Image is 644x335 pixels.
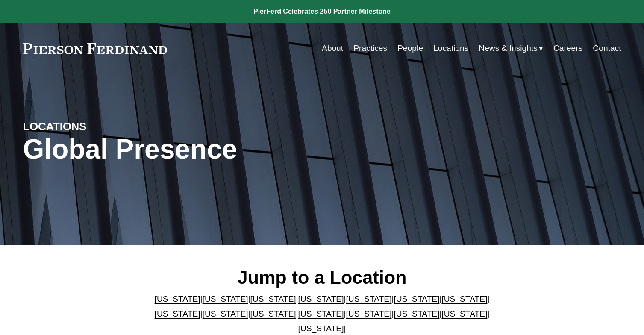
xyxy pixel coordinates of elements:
[479,40,543,56] a: folder dropdown
[346,294,391,303] a: [US_STATE]
[441,309,487,318] a: [US_STATE]
[23,120,173,133] h4: LOCATIONS
[203,294,248,303] a: [US_STATE]
[346,309,391,318] a: [US_STATE]
[322,40,343,56] a: About
[433,40,468,56] a: Locations
[298,294,344,303] a: [US_STATE]
[155,294,200,303] a: [US_STATE]
[394,309,439,318] a: [US_STATE]
[298,324,344,333] a: [US_STATE]
[203,309,248,318] a: [US_STATE]
[479,41,538,56] span: News & Insights
[298,309,344,318] a: [US_STATE]
[441,294,487,303] a: [US_STATE]
[553,40,582,56] a: Careers
[250,294,296,303] a: [US_STATE]
[353,40,387,56] a: Practices
[394,294,439,303] a: [US_STATE]
[147,266,497,288] h2: Jump to a Location
[23,134,422,165] h1: Global Presence
[397,40,423,56] a: People
[250,309,296,318] a: [US_STATE]
[593,40,621,56] a: Contact
[155,309,200,318] a: [US_STATE]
